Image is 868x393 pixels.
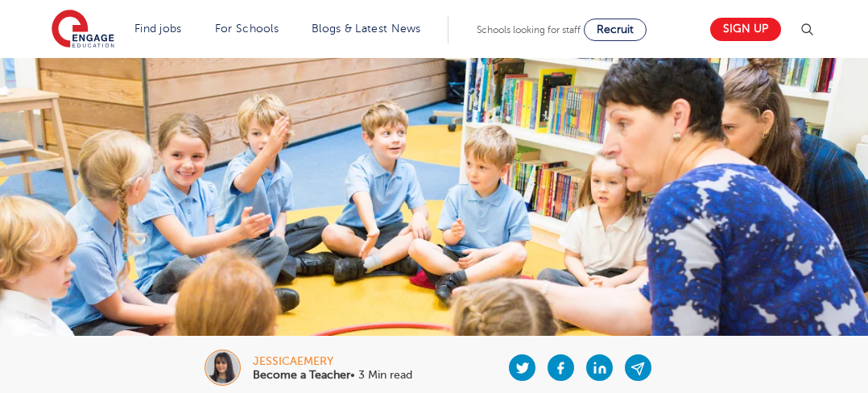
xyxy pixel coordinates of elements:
a: Recruit [584,19,647,41]
img: Engage Education [52,10,114,50]
a: Sign up [710,18,781,41]
div: jessicaemery [253,356,412,367]
a: Find jobs [134,23,182,35]
p: • 3 Min read [253,370,412,381]
a: For Schools [215,23,279,35]
span: Recruit [597,23,634,35]
b: Become a Teacher [253,369,350,381]
span: Schools looking for staff [477,24,581,35]
a: Blogs & Latest News [312,23,421,35]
